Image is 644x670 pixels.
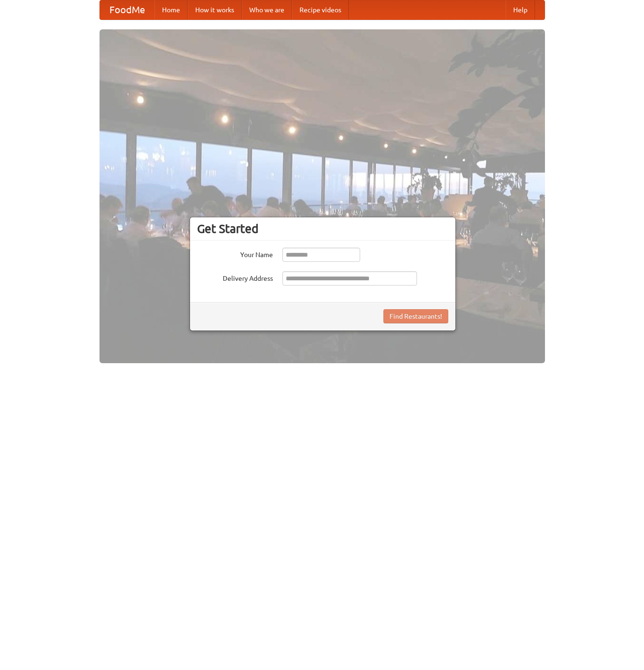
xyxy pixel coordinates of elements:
[100,0,154,19] a: FoodMe
[242,0,292,19] a: Who we are
[188,0,242,19] a: How it works
[197,271,273,283] label: Delivery Address
[197,222,448,236] h3: Get Started
[506,0,535,19] a: Help
[383,309,448,323] button: Find Restaurants!
[292,0,349,19] a: Recipe videos
[197,248,273,259] label: Your Name
[154,0,188,19] a: Home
